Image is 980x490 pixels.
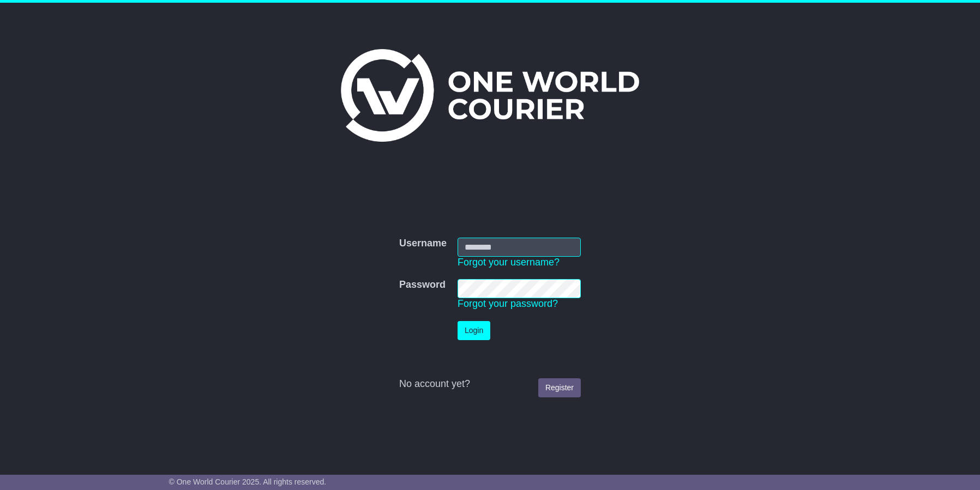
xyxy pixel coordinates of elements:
div: No account yet? [399,378,581,390]
a: Register [538,378,581,397]
span: © One World Courier 2025. All rights reserved. [169,477,327,486]
button: Login [458,321,490,340]
a: Forgot your username? [458,257,560,268]
img: One World [341,49,639,142]
label: Password [399,279,446,291]
label: Username [399,238,447,250]
a: Forgot your password? [458,298,558,309]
